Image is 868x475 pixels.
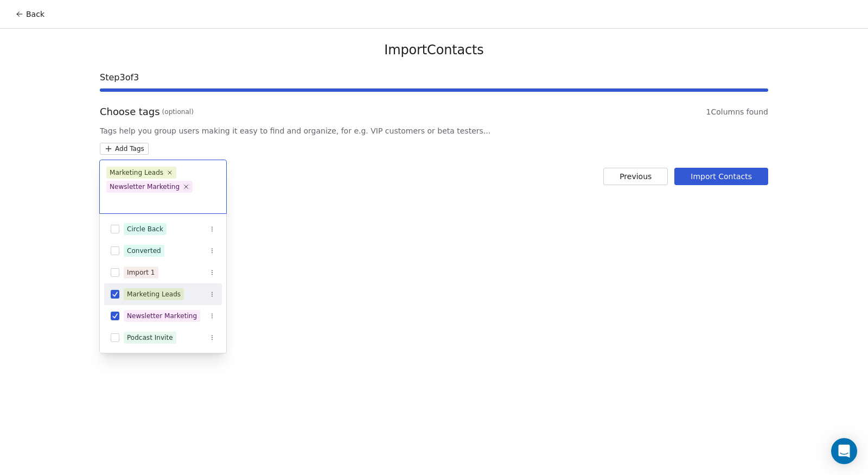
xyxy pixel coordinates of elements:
[104,218,222,349] div: Suggestions
[127,333,173,343] div: Podcast Invite
[127,268,155,277] div: Import 1
[127,246,161,256] div: Converted
[110,168,163,178] div: Marketing Leads
[127,224,163,234] div: Circle Back
[127,311,197,321] div: Newsletter Marketing
[127,289,181,299] div: Marketing Leads
[110,182,180,192] div: Newsletter Marketing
